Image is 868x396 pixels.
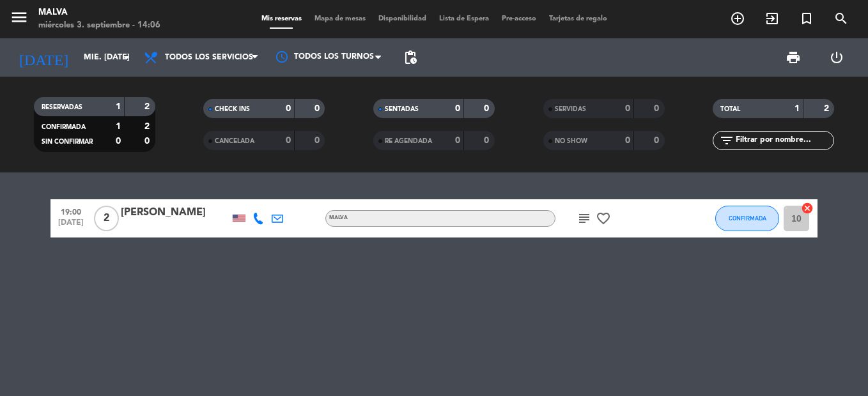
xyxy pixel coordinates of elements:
[314,104,322,113] strong: 0
[719,133,734,148] i: filter_list
[555,106,586,112] span: SERVIDAS
[654,104,662,113] strong: 0
[144,122,152,131] strong: 2
[720,8,755,29] span: RESERVAR MESA
[833,11,849,26] i: search
[286,104,291,113] strong: 0
[786,50,801,65] span: print
[433,15,495,22] span: Lista de Espera
[455,136,460,145] strong: 0
[215,106,250,112] span: CHECK INS
[455,104,460,113] strong: 0
[801,202,814,215] i: cancel
[729,215,766,222] span: CONFIRMADA
[42,124,86,130] span: CONFIRMADA
[215,138,254,144] span: CANCELADA
[116,137,121,146] strong: 0
[789,8,824,29] span: Reserva especial
[815,38,858,77] div: LOG OUT
[555,138,587,144] span: NO SHOW
[734,133,833,148] input: Filtrar por nombre...
[824,104,832,113] strong: 2
[116,102,121,111] strong: 1
[596,211,611,226] i: favorite_border
[495,15,543,22] span: Pre-acceso
[577,211,592,226] i: subject
[119,50,134,65] i: arrow_drop_down
[38,6,160,19] div: Malva
[116,122,121,131] strong: 1
[625,104,630,113] strong: 0
[730,11,745,26] i: add_circle_outline
[403,50,418,65] span: pending_actions
[715,206,779,231] button: CONFIRMADA
[654,136,662,145] strong: 0
[799,11,814,26] i: turned_in_not
[10,43,77,72] i: [DATE]
[55,204,87,218] span: 19:00
[165,53,253,62] span: Todos los servicios
[55,218,87,233] span: [DATE]
[764,11,780,26] i: exit_to_app
[308,15,372,22] span: Mapa de mesas
[42,139,93,145] span: SIN CONFIRMAR
[42,104,82,110] span: RESERVADAS
[372,15,433,22] span: Disponibilidad
[38,19,160,32] div: miércoles 3. septiembre - 14:06
[385,106,419,112] span: SENTADAS
[543,15,614,22] span: Tarjetas de regalo
[755,8,789,29] span: WALK IN
[484,104,492,113] strong: 0
[10,8,29,31] button: menu
[625,136,630,145] strong: 0
[144,102,152,111] strong: 2
[144,137,152,146] strong: 0
[329,215,348,220] span: MALVA
[286,136,291,145] strong: 0
[794,104,800,113] strong: 1
[10,8,29,27] i: menu
[314,136,322,145] strong: 0
[255,15,308,22] span: Mis reservas
[484,136,492,145] strong: 0
[385,138,432,144] span: RE AGENDADA
[94,206,119,231] span: 2
[121,204,229,221] div: [PERSON_NAME]
[824,8,858,29] span: BUSCAR
[829,50,844,65] i: power_settings_new
[720,106,740,112] span: TOTAL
